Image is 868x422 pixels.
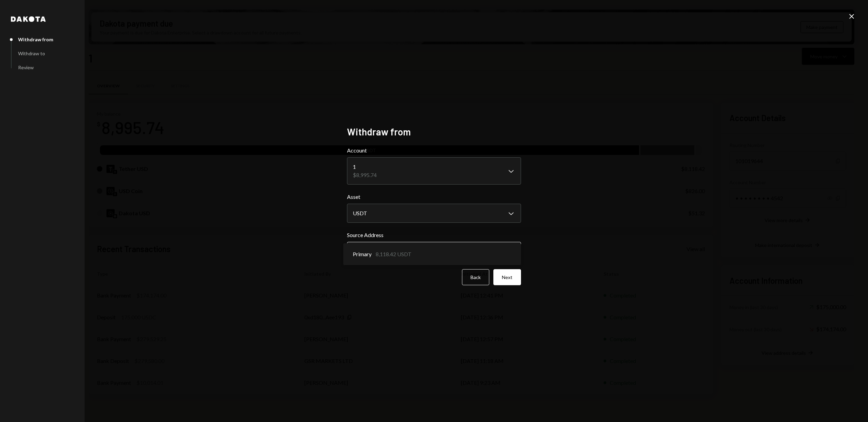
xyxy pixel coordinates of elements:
label: Asset [347,193,521,201]
button: Account [347,157,521,185]
h2: Withdraw from [347,125,521,139]
div: Withdraw to [18,50,45,56]
div: 8,118.42 USDT [376,250,411,258]
label: Account [347,146,521,155]
div: Review [18,64,34,70]
span: Primary [353,250,372,258]
button: Source Address [347,242,521,261]
div: Withdraw from [18,37,53,42]
label: Source Address [347,231,521,239]
button: Asset [347,204,521,223]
